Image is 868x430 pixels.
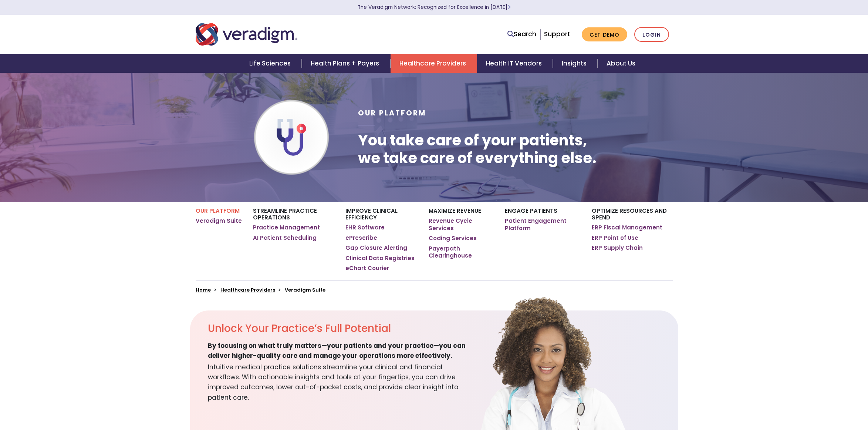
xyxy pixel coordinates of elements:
a: ERP Fiscal Management [592,224,662,231]
a: About Us [598,54,644,73]
a: ERP Point of Use [592,234,638,242]
h2: Unlock Your Practice’s Full Potential [208,322,475,335]
a: Payerpath Clearinghouse [429,245,493,259]
span: By focusing on what truly matters—your patients and your practice—you can deliver higher-quality ... [208,341,475,361]
a: The Veradigm Network: Recognized for Excellence in [DATE]Learn More [358,4,511,11]
a: Healthcare Providers [391,54,477,73]
a: ePrescribe [345,234,377,242]
a: EHR Software [345,224,385,231]
a: Health IT Vendors [477,54,553,73]
a: Healthcare Providers [220,286,275,293]
a: Health Plans + Payers [302,54,390,73]
span: Intuitive medical practice solutions streamline your clinical and financial workflows. With actio... [208,361,475,403]
a: Get Demo [582,27,627,42]
a: Insights [553,54,598,73]
a: Login [634,27,669,42]
a: Support [544,30,570,38]
span: Our Platform [358,108,426,118]
a: Clinical Data Registries [345,255,415,262]
a: Life Sciences [240,54,302,73]
a: ERP Supply Chain [592,244,643,252]
a: Patient Engagement Platform [505,217,581,232]
a: eChart Courier [345,265,389,272]
a: Revenue Cycle Services [429,217,493,232]
a: AI Patient Scheduling [253,234,317,242]
a: Gap Closure Alerting [345,244,407,252]
a: Home [196,286,211,293]
a: Veradigm Suite [196,217,242,225]
a: Practice Management [253,224,320,231]
h1: You take care of your patients, we take care of everything else. [358,131,597,167]
img: Veradigm logo [196,22,297,47]
a: Coding Services [429,235,477,242]
span: Learn More [507,4,511,11]
a: Search [507,29,536,39]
